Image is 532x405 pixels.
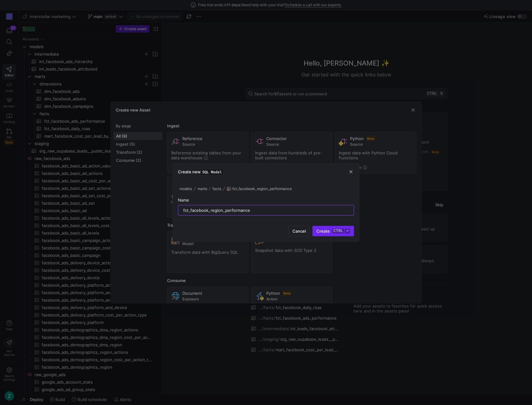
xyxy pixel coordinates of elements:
span: SQL Model [201,169,223,175]
span: Create [316,229,350,234]
span: marts [198,187,207,191]
kbd: ctrl [332,229,344,234]
button: Cancel [288,226,310,236]
button: marts [196,185,209,193]
span: models [180,187,192,191]
span: Name [178,198,189,202]
kbd: ⏎ [345,229,350,234]
button: Createctrl⏎ [312,226,354,236]
span: fct_facebook_region_performance [232,187,292,191]
button: models [178,185,194,193]
span: facts [212,187,221,191]
h3: Create new [178,169,223,174]
span: Cancel [292,229,306,234]
button: fct_facebook_region_performance [225,185,293,193]
button: facts [211,185,223,193]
